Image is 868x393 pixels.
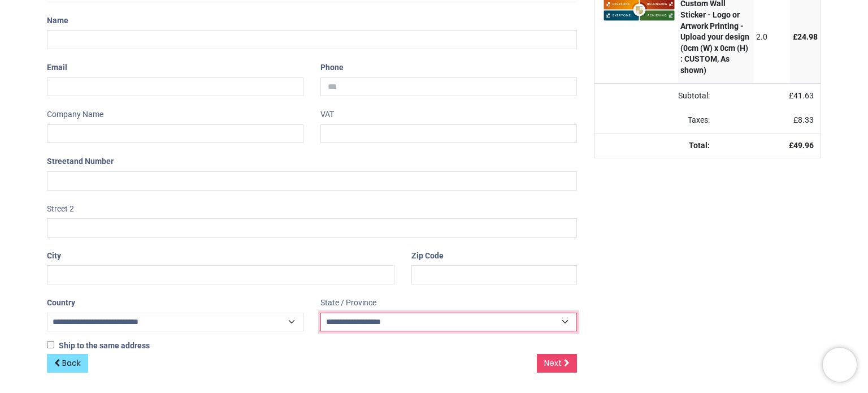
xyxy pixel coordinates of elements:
label: Name [47,11,68,31]
input: Ship to the same address [47,341,54,348]
strong: £ [789,141,814,150]
label: State / Province [320,293,376,313]
span: Back [62,357,81,369]
strong: Total: [689,141,710,150]
label: Zip Code [411,247,444,266]
label: Company Name [47,105,103,124]
label: Email [47,58,67,77]
span: £ [793,32,818,41]
label: Phone [320,58,344,77]
td: Subtotal: [594,84,717,109]
label: City [47,247,61,266]
iframe: Brevo live chat [823,348,857,382]
span: Next [544,357,562,369]
label: Street 2 [47,200,74,219]
td: Taxes: [594,108,717,133]
span: 41.63 [793,91,814,100]
span: £ [793,115,814,124]
label: VAT [320,105,334,124]
span: £ [789,91,814,100]
div: 2.0 [756,32,787,43]
a: Next [537,354,577,373]
span: 24.98 [797,32,818,41]
label: Country [47,293,75,313]
a: Back [47,354,88,373]
span: 8.33 [798,115,814,124]
span: and Number [70,157,114,166]
label: Street [47,152,114,171]
label: Ship to the same address [47,340,150,352]
span: 49.96 [793,141,814,150]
